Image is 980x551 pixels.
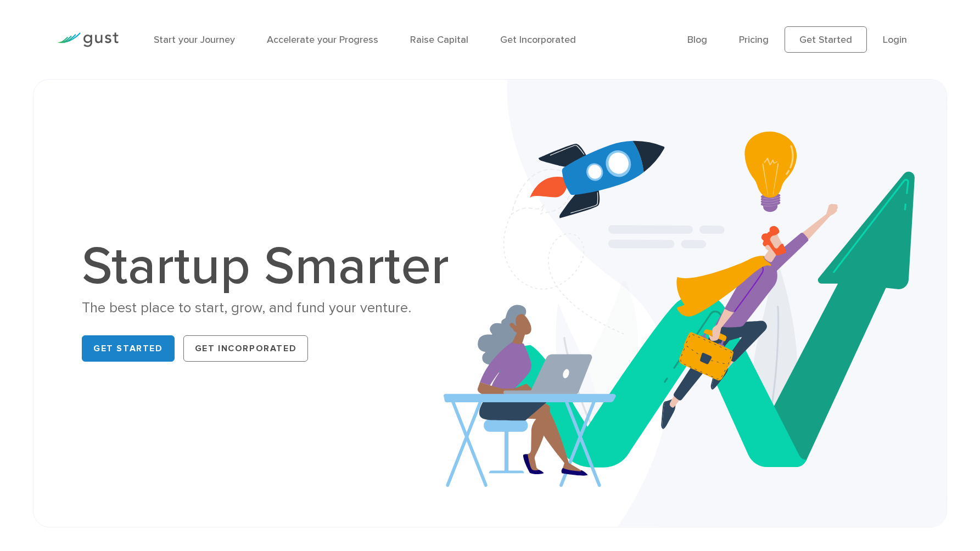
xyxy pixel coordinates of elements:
[82,240,461,293] h1: Startup Smarter
[154,34,235,46] a: Start your Journey
[267,34,378,46] a: Accelerate your Progress
[57,32,119,47] img: Gust Logo
[82,299,461,318] div: The best place to start, grow, and fund your venture.
[410,34,468,46] a: Raise Capital
[444,80,947,527] img: Startup Smarter Hero
[687,34,707,46] a: Blog
[82,335,175,362] a: Get Started
[739,34,769,46] a: Pricing
[883,34,907,46] a: Login
[183,335,309,362] a: Get Incorporated
[500,34,576,46] a: Get Incorporated
[785,26,867,53] a: Get Started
